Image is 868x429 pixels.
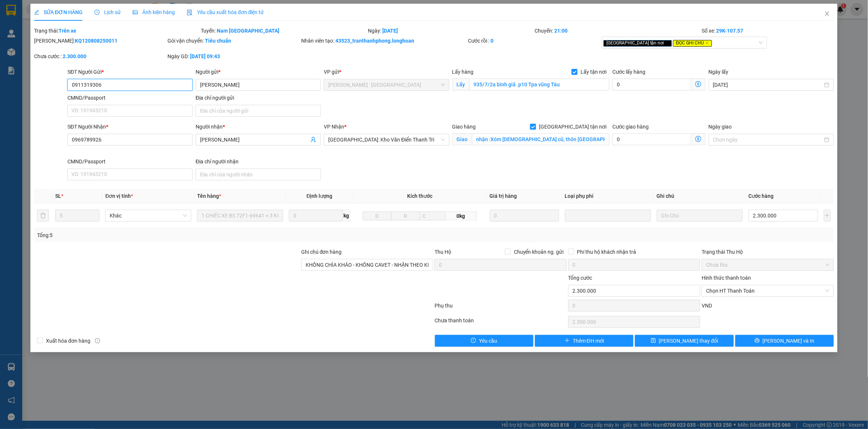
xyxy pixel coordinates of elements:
span: Lấy [452,79,469,90]
span: Xuất hóa đơn hàng [43,337,93,345]
span: clock-circle [94,10,100,15]
div: Tổng: 5 [37,231,335,239]
span: Phí thu hộ khách nhận trả [574,248,639,256]
b: Nam [GEOGRAPHIC_DATA] [217,28,280,34]
th: Ghi chú [654,189,746,203]
label: Ngày giao [709,124,732,130]
b: 29K-107.57 [716,28,743,34]
span: Giá trị hàng [490,193,517,199]
span: exclamation-circle [471,338,476,344]
span: Khác [110,210,187,221]
label: Ghi chú đơn hàng [301,249,342,255]
input: 0 [490,210,559,222]
span: Lịch sử [94,9,121,15]
div: Phụ thu [434,302,567,315]
div: Địa chỉ người nhận [196,157,321,166]
span: Giao [452,133,472,145]
span: Đơn vị tính [105,193,133,199]
span: Chọn HT Thanh Toán [706,285,829,296]
div: Ngày: [367,27,534,35]
span: Yêu cầu xuất hóa đơn điện tử [187,9,264,15]
span: user-add [310,137,316,143]
input: Ghi chú đơn hàng [301,259,433,271]
span: [PERSON_NAME] và In [763,337,815,345]
input: Giao tận nơi [472,133,610,145]
span: [GEOGRAPHIC_DATA] tận nơi [603,40,672,47]
input: Địa chỉ của người nhận [196,169,321,180]
label: Cước lấy hàng [612,69,645,75]
span: kg [343,210,350,222]
div: Chưa cước : [34,52,166,60]
input: Ngày lấy [713,81,823,89]
div: CMND/Passport [67,94,193,102]
div: Trạng thái: [33,27,200,35]
span: dollar-circle [695,136,701,142]
span: Ảnh kiện hàng [133,9,175,15]
b: 43523_tranthanhphong.longhoan [335,38,414,44]
span: [PERSON_NAME] thay đổi [659,337,718,345]
b: [DATE] [382,28,398,34]
span: Kích thước [407,193,432,199]
input: Ghi Chú [657,210,743,222]
span: close-circle [824,82,829,87]
div: Ngày GD: [167,52,299,60]
span: close-circle [825,289,830,293]
b: 0 [491,38,494,44]
b: 2.300.000 [63,53,86,59]
span: dollar-circle [695,81,701,87]
span: Lấy tận nơi [578,68,609,76]
div: SĐT Người Nhận [67,123,193,131]
input: C [419,212,445,220]
span: Cước hàng [749,193,774,199]
div: Tuyến: [200,27,368,35]
button: printer[PERSON_NAME] và In [735,335,834,347]
b: 21:00 [555,28,568,34]
div: CMND/Passport [67,157,193,166]
b: Trên xe [59,28,76,34]
button: save[PERSON_NAME] thay đổi [635,335,734,347]
input: Lấy tận nơi [469,79,610,90]
span: Hồ Chí Minh : Kho Quận 12 [328,79,445,90]
span: SL [55,193,61,199]
span: Hà Nội: Kho Văn Điển Thanh Trì [328,134,445,145]
span: save [651,338,656,344]
span: Lấy hàng [452,69,474,75]
img: icon [187,10,193,16]
div: Người gửi [196,68,321,76]
span: Tên hàng [197,193,221,199]
input: Địa chỉ của người gửi [196,105,321,117]
button: exclamation-circleYêu cầu [435,335,533,347]
b: KQ120808250011 [75,38,117,44]
div: SĐT Người Gửi [67,68,193,76]
span: close [824,11,830,17]
input: VD: Bàn, Ghế [197,210,283,222]
label: Hình thức thanh toán [702,275,751,281]
span: Giao hàng [452,124,476,130]
div: Nhân viên tạo: [301,37,467,45]
span: [GEOGRAPHIC_DATA] tận nơi [536,123,609,131]
div: [PERSON_NAME]: [34,37,166,45]
button: Close [817,4,838,24]
div: Số xe: [701,27,834,35]
input: Cước lấy hàng [612,79,691,90]
span: close [665,41,669,45]
div: Chưa thanh toán [434,316,567,329]
input: Cước giao hàng [612,133,691,145]
b: Tiêu chuẩn [205,38,231,44]
input: D [363,212,392,220]
div: VP gửi [324,68,449,76]
div: Địa chỉ người gửi [196,94,321,102]
span: info-circle [95,338,100,343]
button: plusThêm ĐH mới [535,335,633,347]
button: plus [824,210,831,222]
th: Loại phụ phí [562,189,654,203]
span: Tổng cước [568,275,592,281]
span: Chuyển khoản ng. gửi [511,248,567,256]
input: R [391,212,420,220]
span: SỬA ĐƠN HÀNG [34,9,83,15]
span: Yêu cầu [479,337,497,345]
div: Người nhận [196,123,321,131]
span: plus [565,338,570,344]
span: ĐỌC GHI CHÚ [673,40,712,47]
b: [DATE] 09:43 [190,53,220,59]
